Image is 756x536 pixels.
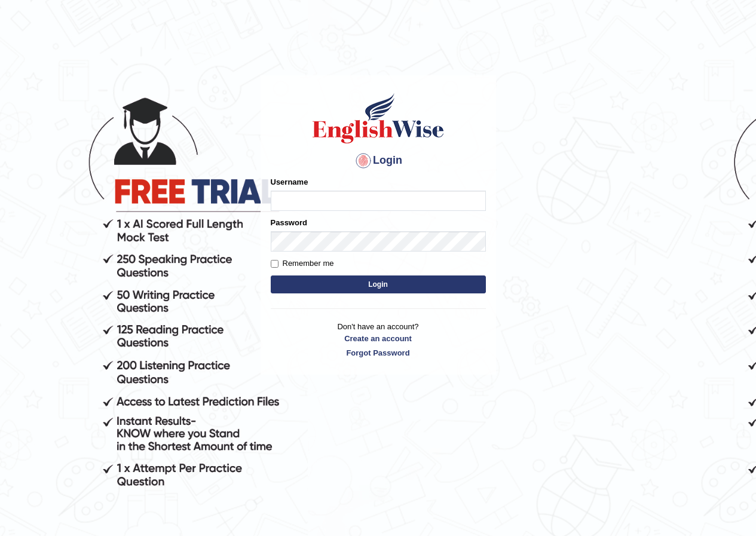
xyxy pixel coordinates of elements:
[271,176,308,188] label: Username
[271,275,486,293] button: Login
[271,347,486,359] a: Forgot Password
[271,258,334,269] label: Remember me
[271,260,278,268] input: Remember me
[271,333,486,344] a: Create an account
[310,91,446,145] img: Logo of English Wise sign in for intelligent practice with AI
[271,217,307,228] label: Password
[271,321,486,358] p: Don't have an account?
[271,151,486,170] h4: Login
